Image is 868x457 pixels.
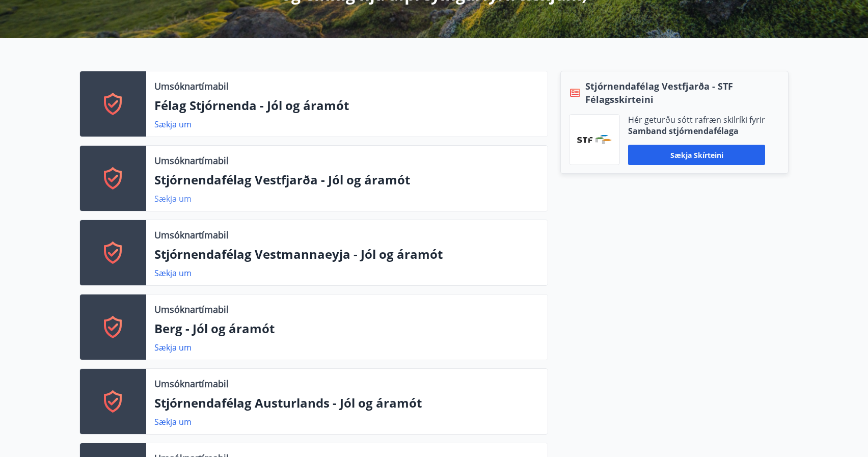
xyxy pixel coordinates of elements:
[154,342,192,353] a: Sækja um
[628,145,765,165] button: Sækja skírteini
[154,303,229,316] p: Umsóknartímabil
[154,394,539,412] p: Stjórnendafélag Austurlands - Jól og áramót
[154,171,539,189] p: Stjórnendafélag Vestfjarða - Jól og áramót
[154,377,229,390] p: Umsóknartímabil
[154,154,229,167] p: Umsóknartímabil
[585,79,780,106] span: Stjórnendafélag Vestfjarða - STF Félagsskírteini
[154,416,192,427] a: Sækja um
[154,267,192,279] a: Sækja um
[154,119,192,130] a: Sækja um
[154,246,539,263] p: Stjórnendafélag Vestmannaeyja - Jól og áramót
[628,114,765,125] p: Hér geturðu sótt rafræn skilríki fyrir
[154,320,539,337] p: Berg - Jól og áramót
[154,79,229,93] p: Umsóknartímabil
[154,193,192,204] a: Sækja um
[154,97,539,114] p: Félag Stjórnenda - Jól og áramót
[577,135,612,144] img: vjCaq2fThgY3EUYqSgpjEiBg6WP39ov69hlhuPVN.png
[154,228,229,241] p: Umsóknartímabil
[628,125,765,137] p: Samband stjórnendafélaga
